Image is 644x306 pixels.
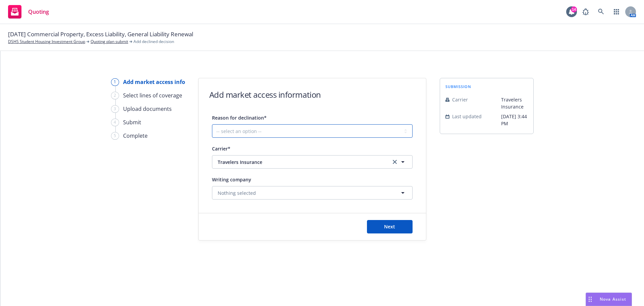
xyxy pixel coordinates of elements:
button: Next [367,220,413,233]
span: Reason for declination* [212,115,267,121]
a: clear selection [391,158,399,166]
button: Nova Assist [586,293,632,306]
a: Quoting plan submit [91,39,128,45]
span: [DATE] Commercial Property, Excess Liability, General Liability Renewal [8,30,193,39]
div: 3 [111,105,119,113]
span: Nova Assist [600,296,626,302]
span: Travelers Insurance [218,159,381,166]
span: Travelers Insurance [501,96,528,110]
a: Search [594,5,608,18]
div: Upload documents [123,105,172,113]
h1: Add market access information [209,89,321,100]
div: Add market access info [123,78,185,86]
span: Add declined decision [133,39,174,45]
span: Last updated [452,113,482,120]
button: Nothing selected [212,186,413,200]
button: Travelers Insuranceclear selection [212,155,413,169]
a: DSHS Student Housing Investment Group [8,39,85,45]
div: 14 [571,6,577,12]
span: Nothing selected [218,189,256,196]
div: Complete [123,132,148,140]
div: 4 [111,119,119,126]
div: Drag to move [586,293,594,306]
a: Report a Bug [579,5,592,18]
span: submission [445,84,471,89]
span: Carrier* [212,145,230,152]
div: 5 [111,132,119,140]
span: Carrier [452,96,468,103]
div: Submit [123,118,141,126]
div: Select lines of coverage [123,91,182,99]
div: 1 [111,78,119,86]
span: Next [384,223,395,230]
a: Quoting [5,2,52,21]
div: 2 [111,92,119,99]
a: Switch app [610,5,623,18]
span: Writing company [212,176,251,183]
span: [DATE] 3:44 PM [501,113,528,127]
span: Quoting [28,9,49,14]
